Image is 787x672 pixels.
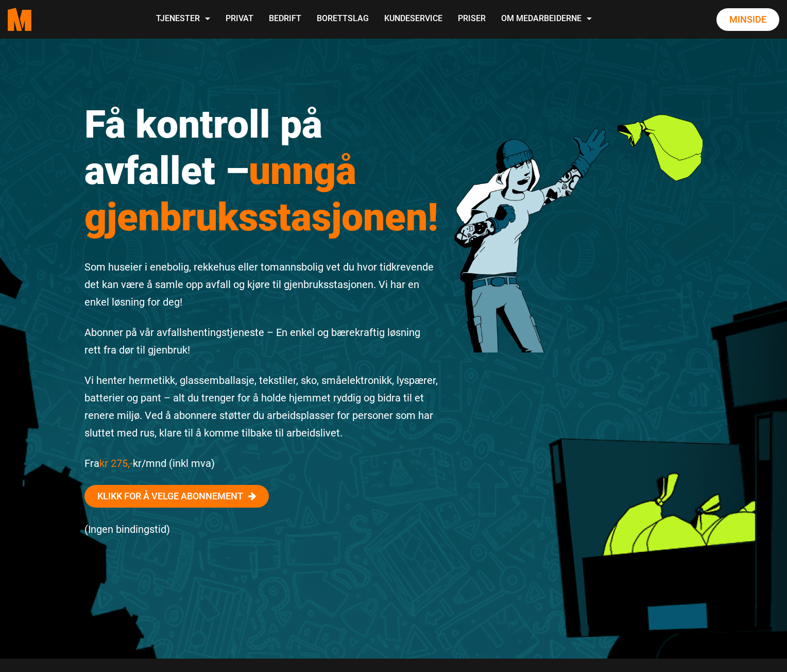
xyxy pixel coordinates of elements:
h1: Få kontroll på avfallet – [84,101,439,240]
a: Borettslag [309,1,377,38]
p: Vi henter hermetikk, glassemballasje, tekstiler, sko, småelektronikk, lyspærer, batterier og pant... [84,372,439,442]
p: Fra kr/mnd (inkl mva) [84,455,439,472]
p: Abonner på vår avfallshentingstjeneste – En enkel og bærekraftig løsning rett fra dør til gjenbruk! [84,324,439,359]
span: unngå gjenbruksstasjonen! [84,148,438,240]
a: Priser [450,1,493,38]
a: Kundeservice [377,1,450,38]
a: Privat [218,1,261,38]
p: Som huseier i enebolig, rekkehus eller tomannsbolig vet du hvor tidkrevende det kan være å samle ... [84,258,439,311]
img: 201222 Rydde Karakter 3 1 [454,78,703,352]
a: Klikk for å velge abonnement [84,485,269,508]
a: Minside [716,8,779,31]
a: Bedrift [261,1,309,38]
p: (Ingen bindingstid) [84,520,439,538]
span: kr 275,- [99,457,133,469]
a: Om Medarbeiderne [493,1,600,38]
a: Tjenester [148,1,218,38]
